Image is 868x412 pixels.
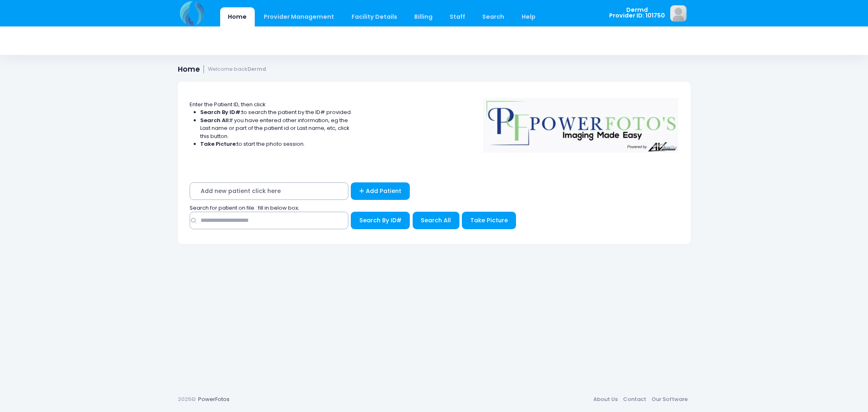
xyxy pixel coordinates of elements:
[220,7,255,26] a: Home
[351,182,410,200] a: Add Patient
[343,7,405,26] a: Facility Details
[406,7,440,26] a: Billing
[200,116,352,140] li: If you have entered other information, eg the Last name or part of the patient id or Last name, e...
[359,216,402,224] span: Search By ID#
[190,204,299,212] span: Search for patient on file : fill in below box;
[190,101,266,108] span: Enter the Patient ID, then click
[200,116,230,124] strong: Search All:
[190,182,348,200] span: Add new patient click here
[609,7,665,19] span: Dermd Provider ID: 101750
[649,392,691,407] a: Our Software
[247,66,266,72] strong: Dermd
[474,7,512,26] a: Search
[200,108,352,116] li: to search the patient by the ID# provided.
[621,392,649,407] a: Contact
[591,392,621,407] a: About Us
[351,212,410,229] button: Search By ID#
[200,108,242,116] strong: Search By ID#:
[178,395,196,403] span: 2025©
[200,140,352,148] li: to start the photo session.
[208,66,266,72] small: Welcome back
[442,7,473,26] a: Staff
[670,5,687,22] img: image
[470,216,508,224] span: Take Picture
[421,216,451,224] span: Search All
[178,65,267,74] h1: Home
[256,7,342,26] a: Provider Management
[198,395,230,403] a: PowerFotos
[514,7,543,26] a: Help
[200,140,237,148] strong: Take Picture:
[462,212,516,229] button: Take Picture
[413,212,459,229] button: Search All
[479,92,682,153] img: Logo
